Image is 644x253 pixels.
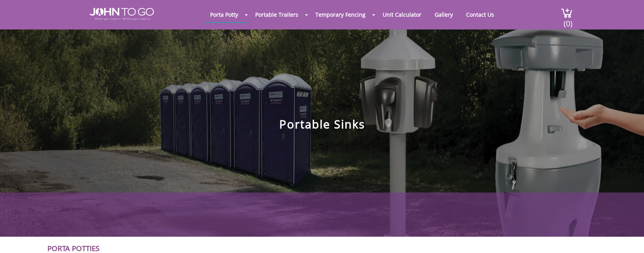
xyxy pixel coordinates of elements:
a: Portable Trailers [249,7,304,22]
span: (0) [563,12,573,29]
a: Porta Potties [47,243,99,253]
a: Porta Potty [204,7,244,22]
a: Contact Us [460,7,500,22]
a: Temporary Fencing [310,7,371,22]
img: cart a [561,8,573,18]
img: JOHN to go [90,8,154,20]
a: Unit Calculator [377,7,427,22]
a: Gallery [429,7,459,22]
